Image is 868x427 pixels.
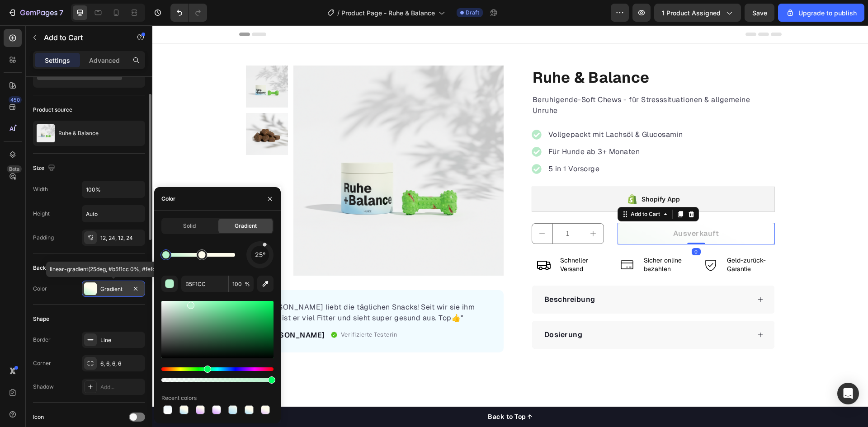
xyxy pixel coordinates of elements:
[380,69,622,91] p: Beruhigende-Soft Chews - für Stresssituationen & allgemeine Unruhe
[745,4,774,22] button: Save
[431,198,451,218] button: increment
[341,8,435,18] span: Product Page - Ruhe & Balance
[4,4,67,22] button: 7
[161,367,274,371] div: Hue
[33,383,54,391] div: Shadow
[778,4,864,22] button: Upgrade to publish
[465,197,623,219] button: Ausverkauft
[491,231,538,240] p: Sicher online
[59,7,63,18] p: 7
[7,165,22,173] div: Beta
[396,104,531,115] p: Vollgepackt mit Lachsöl & Glucosamin
[489,169,528,179] div: Shopify App
[396,121,531,132] p: Für Hunde ab 3+ Monaten
[183,222,196,230] span: Solid
[161,195,175,203] div: Color
[235,222,257,230] span: Gradient
[89,56,120,65] p: Advanced
[575,231,621,240] p: Geld-zurück-
[575,239,621,249] p: Garantie
[100,383,143,391] div: Add...
[33,336,51,344] div: Border
[161,394,197,402] div: Recent colors
[379,40,623,65] h1: Ruhe & Balance
[837,383,859,404] div: Open Intercom Messenger
[170,4,207,22] div: Undo/Redo
[654,4,741,22] button: 1 product assigned
[33,234,54,242] div: Padding
[100,360,143,368] div: 6, 6, 6, 6
[33,210,50,218] div: Height
[521,203,567,214] div: Ausverkauft
[100,234,143,242] div: 12, 24, 12, 24
[82,181,145,197] input: Auto
[335,387,380,396] div: Back to Top ↑
[400,198,431,218] input: quantity
[396,138,531,149] p: 5 in 1 Vorsorge
[33,185,48,193] div: Width
[476,185,509,193] div: Add to Cart
[392,269,443,280] p: Beschreibung
[255,249,265,260] span: 25°
[152,25,868,427] iframe: Design area
[539,223,548,230] div: 0
[408,231,454,249] p: Schneller Versand
[392,304,430,315] p: Dosierung
[33,162,57,174] div: Size
[58,130,99,136] p: Ruhe & Balance
[245,280,250,288] span: %
[189,305,245,314] p: Verifizierte Testerin
[33,413,44,421] div: Icon
[82,206,145,222] input: Auto
[33,106,72,114] div: Product source
[662,8,721,18] span: 1 product assigned
[100,336,143,344] div: Line
[181,276,228,292] input: Eg: FFFFFF
[786,8,857,18] div: Upgrade to publish
[100,285,127,293] div: Gradient
[337,8,340,18] span: /
[37,124,55,142] img: product feature img
[380,198,400,218] button: decrement
[466,9,479,17] span: Draft
[9,96,22,103] div: 450
[33,285,47,293] div: Color
[33,315,49,323] div: Shape
[33,264,64,272] div: Background
[752,9,767,17] span: Save
[491,239,538,249] p: bezahlen
[44,32,121,43] p: Add to Cart
[45,56,70,65] p: Settings
[33,359,51,367] div: Corner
